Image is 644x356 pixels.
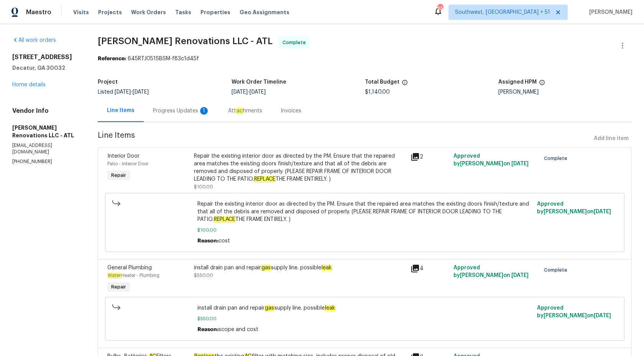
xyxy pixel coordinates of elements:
[107,273,159,278] span: Heater - Plumbing
[98,36,273,46] span: [PERSON_NAME] Renovations LLC - ATL
[175,10,191,15] span: Tasks
[232,79,286,85] h5: Work Order Timeline
[107,162,148,166] span: Patio - Interior Door
[586,8,632,16] span: [PERSON_NAME]
[197,226,532,234] span: $100.00
[537,305,611,318] span: Approved by [PERSON_NAME] on
[197,238,219,244] span: Reason:
[511,161,529,166] span: [DATE]
[411,152,449,162] div: 2
[12,38,56,43] a: All work orders
[108,283,129,291] span: Repair
[232,89,248,95] span: [DATE]
[12,107,79,115] h4: Vendor Info
[264,305,274,311] em: gas
[498,79,537,85] h5: Assigned HPM
[232,89,266,95] span: -
[365,89,390,95] span: $1,140.00
[107,107,135,114] div: Line Items
[194,264,406,272] div: install drain pan and repair supply line. possible
[236,108,243,114] em: ac
[411,264,449,273] div: 4
[437,5,443,12] div: 656
[240,8,289,16] span: Geo Assignments
[153,107,210,115] div: Progress Updates
[281,107,301,115] div: Invoices
[107,273,121,278] em: Water
[594,209,611,214] span: [DATE]
[197,327,219,332] span: Reason:
[402,79,408,89] span: The total cost of line items that have been proposed by Opendoor. This sum includes line items th...
[321,265,332,271] em: leak
[453,153,529,166] span: Approved by [PERSON_NAME] on
[197,315,532,323] span: $550.00
[194,273,213,278] span: $550.00
[12,158,79,165] p: [PHONE_NUMBER]
[98,56,126,61] b: Reference:
[98,89,149,95] span: Listed
[98,8,122,16] span: Projects
[254,176,276,182] em: REPLACE
[594,313,611,318] span: [DATE]
[250,89,266,95] span: [DATE]
[539,79,545,89] span: The hpm assigned to this work order.
[544,155,570,162] span: Complete
[455,8,550,16] span: Southwest, [GEOGRAPHIC_DATA] + 51
[200,8,230,16] span: Properties
[12,53,79,61] h2: [STREET_ADDRESS]
[26,8,51,16] span: Maestro
[115,89,131,95] span: [DATE]
[511,273,529,278] span: [DATE]
[200,107,208,115] div: 1
[283,39,309,46] span: Complete
[131,8,166,16] span: Work Orders
[12,124,79,139] h5: [PERSON_NAME] Renovations LLC - ATL
[108,171,129,179] span: Repair
[107,153,140,159] span: Interior Door
[365,79,399,85] h5: Total Budget
[537,201,611,214] span: Approved by [PERSON_NAME] on
[453,265,529,278] span: Approved by [PERSON_NAME] on
[219,327,258,332] span: scope and cost
[228,107,262,115] div: Att hments
[133,89,149,95] span: [DATE]
[261,265,271,271] em: gas
[498,89,632,95] div: [PERSON_NAME]
[73,8,89,16] span: Visits
[197,200,532,223] span: Repair the existing interior door as directed by the PM. Ensure that the repaired area matches th...
[115,89,149,95] span: -
[12,64,79,72] h5: Decatur, GA 30032
[214,216,235,222] em: REPLACE
[12,142,79,155] p: [EMAIL_ADDRESS][DOMAIN_NAME]
[325,305,335,311] em: leak
[12,82,46,87] a: Home details
[197,304,532,312] span: install drain pan and repair supply line. possible
[98,55,632,63] div: 645RTJ051SBSM-f83c1d45f
[544,266,570,274] span: Complete
[98,79,118,85] h5: Project
[98,132,591,146] span: Line Items
[194,185,213,189] span: $100.00
[219,238,230,244] span: cost
[194,152,406,183] div: Repair the existing interior door as directed by the PM. Ensure that the repaired area matches th...
[107,265,152,270] span: General Plumbing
